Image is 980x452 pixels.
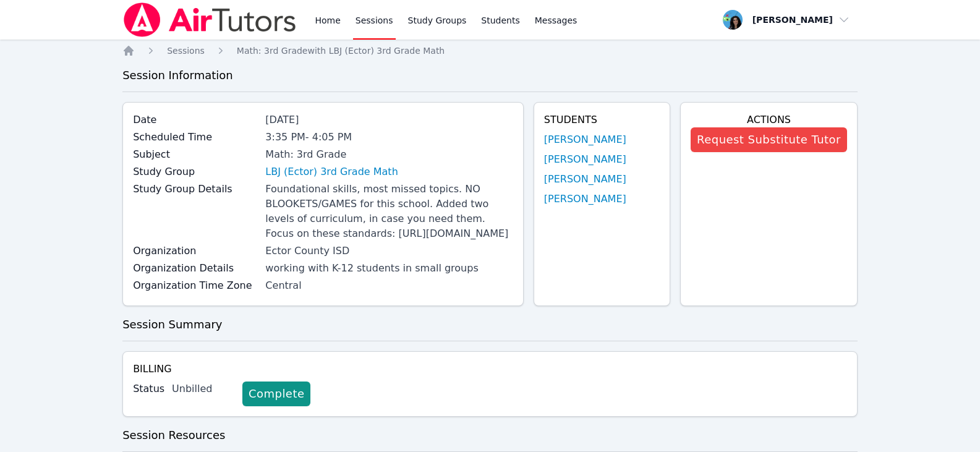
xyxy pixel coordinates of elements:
label: Study Group [133,164,258,179]
label: Scheduled Time [133,130,258,145]
nav: Breadcrumb [122,45,858,57]
div: Central [265,278,513,293]
div: working with K-12 students in small groups [265,261,513,276]
a: LBJ (Ector) 3rd Grade Math [265,164,398,179]
h4: Actions [691,113,847,127]
h3: Session Resources [122,427,858,444]
label: Organization Details [133,261,258,276]
div: [DATE] [265,113,513,127]
label: Date [133,113,258,127]
h4: Students [544,113,660,127]
div: Ector County ISD [265,244,513,258]
label: Organization [133,244,258,258]
span: Math: 3rd Grade with LBJ (Ector) 3rd Grade Math [237,46,445,56]
h3: Session Summary [122,316,858,333]
div: Foundational skills, most missed topics. NO BLOOKETS/GAMES for this school. Added two levels of c... [265,182,513,241]
div: Math: 3rd Grade [265,147,513,162]
h3: Session Information [122,67,858,84]
a: Math: 3rd Gradewith LBJ (Ector) 3rd Grade Math [237,45,445,57]
a: [PERSON_NAME] [544,172,626,187]
label: Subject [133,147,258,162]
label: Organization Time Zone [133,278,258,293]
div: Unbilled [172,382,232,396]
a: Sessions [167,45,205,57]
a: [PERSON_NAME] [544,152,626,167]
a: [PERSON_NAME] [544,192,626,207]
a: [PERSON_NAME] [544,132,626,147]
label: Study Group Details [133,182,258,197]
span: Messages [535,14,577,27]
button: Request Substitute Tutor [691,127,847,152]
label: Status [133,382,164,396]
img: Air Tutors [122,2,297,37]
h4: Billing [133,362,847,377]
div: 3:35 PM - 4:05 PM [265,130,513,145]
span: Sessions [167,46,205,56]
a: Complete [242,382,310,406]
